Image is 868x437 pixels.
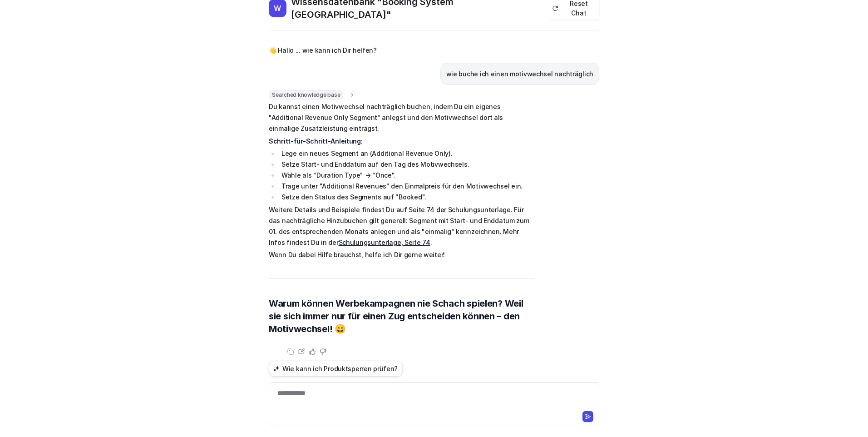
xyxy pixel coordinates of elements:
[269,101,534,134] p: Du kannst einen Motivwechsel nachträglich buchen, indem Du ein eigenes "Additional Revenue Only S...
[269,297,534,335] h2: Warum können Werbekampagnen nie Schach spielen? Weil sie sich immer nur für einen Zug entscheiden...
[269,249,534,260] p: Wenn Du dabei Hilfe brauchst, helfe ich Dir gerne weiter!
[269,361,403,377] button: Wie kann ich Produktsperren prüfen?
[446,69,593,79] p: wie buche ich einen motivwechsel nachträglich
[269,90,343,99] span: Searched knowledge base
[279,148,534,159] li: Lege ein neues Segment an (Additional Revenue Only).
[269,137,363,145] strong: Schritt-für-Schritt-Anleitung:
[279,181,534,192] li: Trage unter "Additional Revenues" den Einmalpreis für den Motivwechsel ein.
[339,238,430,246] a: Schulungsunterlage, Seite 74
[269,45,377,56] p: 👋 Hallo ... wie kann ich Dir helfen?
[279,170,534,181] li: Wähle als "Duration Type" → "Once".
[269,204,534,248] p: Weitere Details und Beispiele findest Du auf Seite 74 der Schulungsunterlage. Für das nachträglic...
[279,159,534,170] li: Setze Start- und Enddatum auf den Tag des Motivwechsels.
[279,192,534,203] li: Setze den Status des Segments auf "Booked".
